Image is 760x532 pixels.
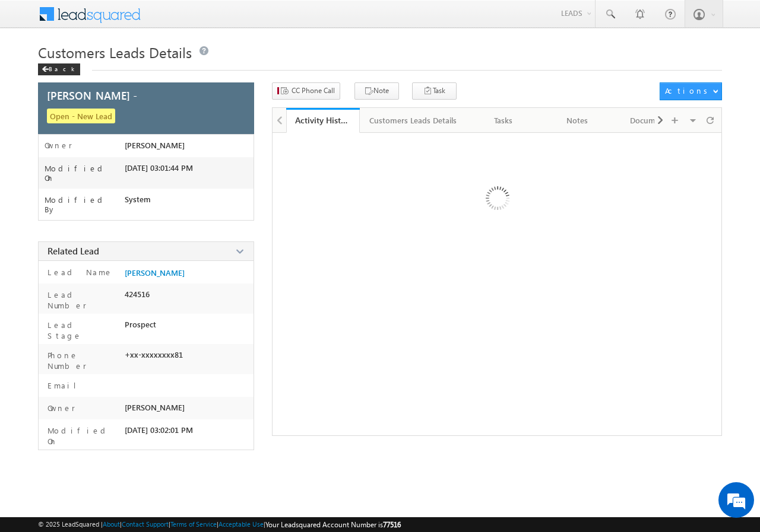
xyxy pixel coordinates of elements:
[45,350,119,371] label: Phone Number
[272,82,340,100] button: CC Phone Call
[122,520,169,528] a: Contact Support
[383,520,401,529] span: 77516
[45,141,72,150] label: Owner
[45,267,113,278] label: Lead Name
[125,289,150,299] span: 424516
[354,82,399,100] button: Note
[369,113,457,128] div: Customers Leads Details
[660,82,722,100] button: Actions
[103,520,120,528] a: About
[412,82,457,100] button: Task
[47,245,99,257] span: Related Lead
[624,113,677,128] div: Documents
[125,195,151,204] span: System
[47,109,115,123] span: Open - New Lead
[45,380,85,391] label: Email
[665,85,712,96] div: Actions
[38,63,80,75] div: Back
[467,108,541,133] a: Tasks
[170,520,217,528] a: Terms of Service
[286,108,360,132] li: Activity History
[45,403,75,413] label: Owner
[435,139,558,262] img: Loading ...
[125,320,156,329] span: Prospect
[125,350,183,359] span: +xx-xxxxxxxx81
[125,403,185,412] span: [PERSON_NAME]
[477,113,530,128] div: Tasks
[45,164,125,183] label: Modified On
[615,108,688,133] a: Documents
[125,141,185,150] span: [PERSON_NAME]
[38,43,192,62] span: Customers Leads Details
[286,108,360,133] a: Activity History
[292,85,335,96] span: CC Phone Call
[47,90,137,101] span: [PERSON_NAME] -
[265,520,401,529] span: Your Leadsquared Account Number is
[45,320,119,341] label: Lead Stage
[45,195,125,214] label: Modified By
[295,114,351,126] div: Activity History
[541,108,615,133] a: Notes
[218,520,264,528] a: Acceptable Use
[125,425,193,435] span: [DATE] 03:02:01 PM
[45,425,119,447] label: Modified On
[45,289,119,311] label: Lead Number
[38,519,401,530] span: © 2025 LeadSquared | | | | |
[360,108,467,133] a: Customers Leads Details
[125,163,193,173] span: [DATE] 03:01:44 PM
[550,113,604,128] div: Notes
